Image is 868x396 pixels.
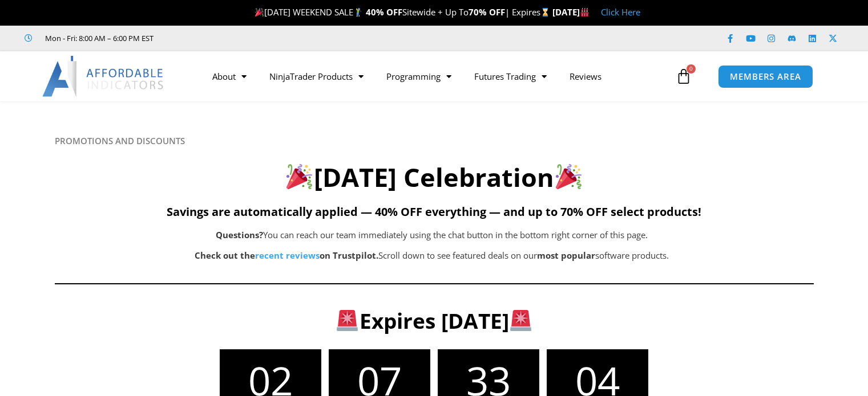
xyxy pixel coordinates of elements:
[601,6,640,18] a: Click Here
[541,8,550,17] img: ⌛
[112,227,752,243] p: You can reach our team immediately using the chat button in the bottom right corner of this page.
[286,164,312,189] img: 🎉
[469,6,505,18] strong: 70% OFF
[730,72,801,81] span: MEMBERS AREA
[659,60,709,93] a: 0
[42,56,165,97] img: LogoAI | Affordable Indicators – NinjaTrader
[255,8,264,17] img: 🎉
[556,164,582,189] img: 🎉
[216,229,263,240] b: Questions?
[169,32,341,44] iframe: Customer reviews powered by Trustpilot
[252,6,552,18] span: [DATE] WEEKEND SALE Sitewide + Up To | Expires
[337,310,358,331] img: 🚨
[55,161,814,194] h2: [DATE] Celebration
[255,250,320,261] a: recent reviews
[687,64,696,74] span: 0
[537,250,595,261] b: most popular
[195,250,378,261] strong: Check out the on Trustpilot.
[201,63,673,89] nav: Menu
[366,6,402,18] strong: 40% OFF
[552,6,590,18] strong: [DATE]
[463,63,558,89] a: Futures Trading
[718,65,813,88] a: MEMBERS AREA
[55,136,814,146] h6: PROMOTIONS AND DISCOUNTS
[258,63,375,89] a: NinjaTrader Products
[510,310,531,331] img: 🚨
[42,31,154,45] span: Mon - Fri: 8:00 AM – 6:00 PM EST
[112,248,752,264] p: Scroll down to see featured deals on our software products.
[354,8,362,17] img: 🏌️‍♂️
[558,63,613,89] a: Reviews
[580,8,589,17] img: 🏭
[375,63,463,89] a: Programming
[201,63,258,89] a: About
[55,205,814,219] h5: Savings are automatically applied — 40% OFF everything — and up to 70% OFF select products!
[115,307,754,334] h3: Expires [DATE]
